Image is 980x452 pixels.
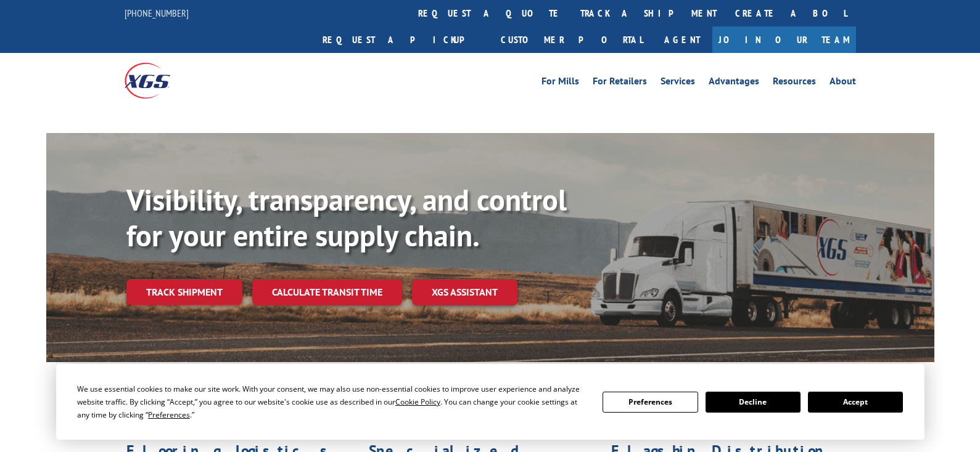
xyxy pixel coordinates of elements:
button: Preferences [603,392,698,413]
a: XGS ASSISTANT [412,279,517,305]
a: Track shipment [126,279,242,305]
span: Preferences [148,410,190,420]
a: For Mills [541,76,579,90]
a: Advantages [709,76,759,90]
a: For Retailers [593,76,647,90]
a: Services [661,76,695,90]
a: About [830,76,856,90]
a: Request a pickup [313,26,492,53]
b: Visibility, transparency, and control for your entire supply chain. [126,180,567,254]
div: We use essential cookies to make our site work. With your consent, we may also use non-essential ... [77,382,588,421]
a: [PHONE_NUMBER] [125,7,189,19]
button: Accept [808,392,903,413]
a: Customer Portal [492,26,652,53]
a: Join Our Team [712,26,856,53]
button: Decline [706,392,801,413]
a: Agent [652,26,712,53]
span: Cookie Policy [395,397,440,407]
a: Calculate transit time [252,279,402,305]
a: Resources [773,76,816,90]
div: Cookie Consent Prompt [56,364,924,440]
